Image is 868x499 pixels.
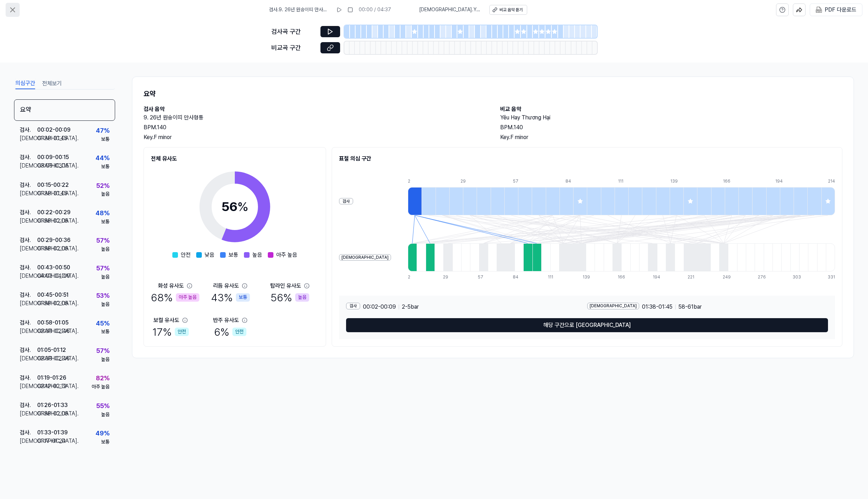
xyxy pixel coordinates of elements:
div: 01:58 - 02:05 [37,299,68,308]
div: 45 % [96,319,110,329]
div: 03:09 - 03:15 [37,162,69,170]
span: 높음 [252,251,262,259]
div: [DEMOGRAPHIC_DATA] [587,303,639,309]
span: 00:02 - 00:09 [363,303,396,311]
button: 의심구간 [15,78,35,89]
div: 검사 . [20,319,37,327]
div: 57 % [96,346,110,356]
div: 194 [775,178,789,184]
div: 검사 . [20,428,37,437]
img: PDF Download [816,7,822,13]
div: 00:09 - 00:15 [37,153,69,162]
div: 55 % [96,401,110,411]
div: [DEMOGRAPHIC_DATA] . [20,382,37,390]
span: 01:38 - 01:45 [642,303,672,311]
div: 높음 [101,246,110,253]
div: 01:17 - 01:24 [37,437,66,445]
div: 안전 [175,328,189,336]
span: 2 - 5 bar [402,303,419,311]
div: 00:43 - 00:50 [37,263,70,272]
div: 안전 [232,328,246,336]
div: [DEMOGRAPHIC_DATA] . [20,189,37,198]
div: 비교곡 구간 [271,43,316,53]
div: 68 % [151,290,199,305]
div: 보통 [101,136,110,143]
div: 57 % [96,263,110,274]
span: 보통 [228,251,238,259]
div: 01:58 - 02:05 [37,217,68,225]
div: 반주 유사도 [213,316,239,324]
div: 17 % [152,324,189,339]
div: 52 % [96,181,110,191]
h2: 전체 유사도 [151,155,319,163]
div: 검사 . [20,208,37,217]
div: [DEMOGRAPHIC_DATA] . [20,327,37,335]
div: 221 [688,274,696,280]
div: 01:19 - 01:26 [37,374,66,382]
div: 01:58 - 02:05 [37,244,68,253]
div: 49 % [95,428,110,439]
div: 44 % [95,153,110,163]
div: 214 [828,178,835,184]
button: help [776,4,789,16]
div: [DEMOGRAPHIC_DATA] . [20,134,37,143]
div: Key. F minor [500,133,843,142]
div: 53 % [96,291,110,301]
div: 02:39 - 02:46 [37,354,70,363]
h2: 비교 음악 [500,105,843,113]
div: 검사 . [20,263,37,272]
div: BPM. 140 [144,123,486,132]
div: 검사 . [20,126,37,134]
div: 303 [793,274,801,280]
div: 검사 . [20,153,37,162]
div: 00:58 - 01:05 [37,319,68,327]
div: 아주 높음 [92,383,110,390]
div: 높음 [101,411,110,418]
div: 01:38 - 01:45 [37,134,67,143]
button: 전체보기 [42,78,62,89]
span: 58 - 61 bar [678,303,702,311]
div: 00:29 - 00:36 [37,236,71,244]
div: 보통 [101,439,110,446]
div: [DEMOGRAPHIC_DATA] [339,254,391,261]
h2: 표절 의심 구간 [339,155,835,163]
div: 139 [583,274,591,280]
div: 높음 [101,191,110,198]
span: [DEMOGRAPHIC_DATA] . Yêu Hay Thương Hại [419,6,481,13]
button: PDF 다운로드 [814,4,858,16]
div: 리듬 유사도 [213,282,239,290]
div: 보통 [101,163,110,170]
h2: 검사 음악 [144,105,486,113]
div: 00:00 / 04:37 [359,6,391,13]
div: 29 [460,178,474,184]
div: 00:15 - 00:22 [37,181,69,189]
div: 요약 [14,99,115,121]
div: 57 [478,274,486,280]
span: 안전 [181,251,191,259]
div: 보컬 유사도 [153,316,179,324]
div: 43 % [211,290,250,305]
div: 검사 . [20,181,37,189]
div: 검사 [346,303,360,309]
div: 검사 . [20,291,37,299]
div: 검사 . [20,236,37,244]
div: 2 [408,274,417,280]
div: 검사 [339,198,353,205]
div: 비교 음악 듣기 [499,7,523,13]
div: 111 [548,274,557,280]
div: 01:05 - 01:12 [37,346,66,354]
div: 48 % [95,208,110,218]
span: % [237,199,249,214]
div: [DEMOGRAPHIC_DATA] . [20,437,37,445]
div: 29 [443,274,452,280]
div: 보통 [101,218,110,225]
h1: 요약 [144,88,842,99]
div: 82 % [96,373,110,383]
div: 56 [221,197,249,216]
div: 00:22 - 00:29 [37,208,71,217]
div: 검사 . [20,346,37,354]
div: 111 [618,178,632,184]
img: share [796,7,802,13]
div: 249 [723,274,731,280]
div: 166 [618,274,627,280]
